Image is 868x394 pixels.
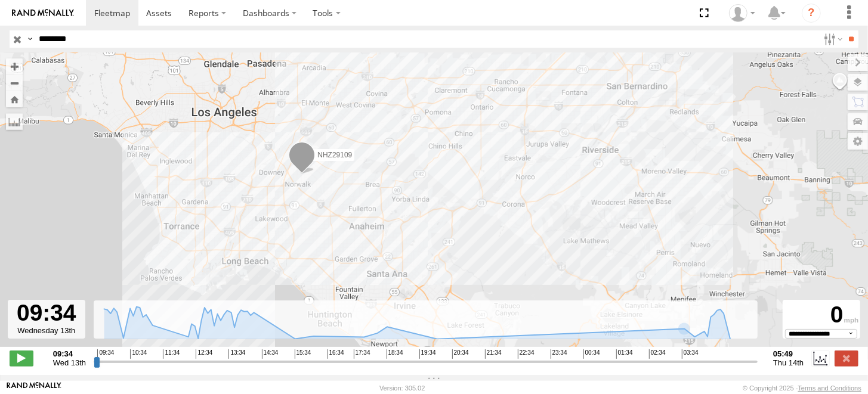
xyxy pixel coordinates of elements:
button: Zoom out [6,75,23,91]
button: Zoom in [6,58,23,75]
span: Thu 14th Aug 2025 [773,358,804,367]
a: Visit our Website [7,382,61,394]
label: Close [835,350,858,366]
span: 20:34 [452,349,469,359]
div: Version: 305.02 [379,384,425,392]
label: Map Settings [848,133,868,150]
label: Measure [6,113,23,130]
button: Zoom Home [6,91,23,107]
label: Search Query [25,30,35,48]
span: 11:34 [163,349,180,359]
span: 23:34 [551,349,567,359]
strong: 05:49 [773,349,804,358]
strong: 09:34 [53,349,86,358]
span: 15:34 [295,349,311,359]
span: 21:34 [485,349,502,359]
div: Zulema McIntosch [725,4,759,22]
span: Wed 13th Aug 2025 [53,358,86,367]
span: 14:34 [262,349,279,359]
a: Terms and Conditions [798,384,861,392]
span: 13:34 [228,349,245,359]
img: rand-logo.svg [12,9,74,17]
span: 09:34 [97,349,114,359]
i: ? [802,4,821,23]
label: Play/Stop [10,350,33,366]
div: 0 [784,302,858,328]
span: 16:34 [328,349,344,359]
span: 18:34 [387,349,403,359]
label: Search Filter Options [819,30,845,48]
span: 01:34 [616,349,633,359]
span: 00:34 [583,349,600,359]
span: 02:34 [649,349,666,359]
div: © Copyright 2025 - [743,384,861,392]
span: 12:34 [196,349,212,359]
span: NHZ29109 [317,150,352,159]
span: 17:34 [354,349,370,359]
span: 10:34 [130,349,147,359]
span: 22:34 [518,349,535,359]
span: 03:34 [682,349,699,359]
span: 19:34 [419,349,436,359]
